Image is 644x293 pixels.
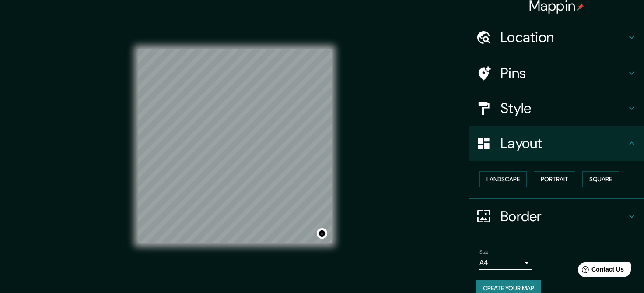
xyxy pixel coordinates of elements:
button: Portrait [534,171,575,187]
button: Square [582,171,619,187]
h4: Layout [500,134,626,152]
canvas: Map [138,49,332,243]
h4: Location [500,28,626,46]
button: Toggle attribution [317,228,327,239]
div: A4 [479,256,532,270]
div: Location [469,20,644,55]
div: Pins [469,56,644,91]
button: Landscape [479,171,527,187]
h4: Border [500,208,626,225]
img: pin-icon.png [577,4,584,11]
label: Size [479,248,489,255]
h4: Pins [500,64,626,82]
div: Style [469,91,644,126]
h4: Style [500,99,626,117]
div: Border [469,199,644,234]
div: Layout [469,126,644,161]
iframe: Help widget launcher [566,259,634,283]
